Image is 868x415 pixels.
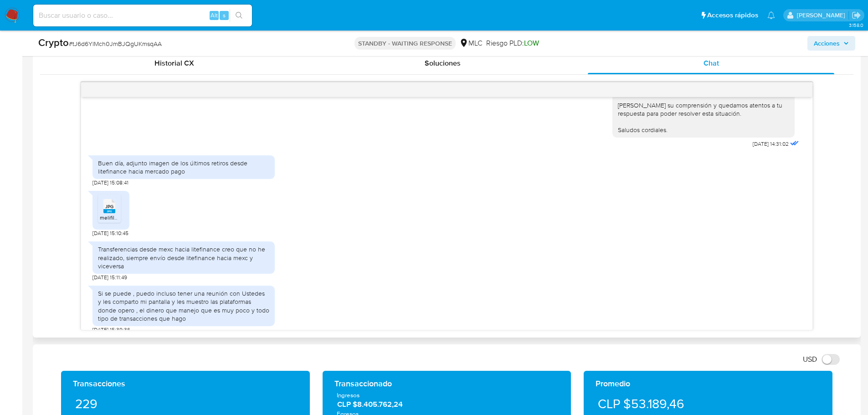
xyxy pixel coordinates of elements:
div: Transferencias desde mexc hacia litefinance creo que no he realizado, siempre envío desde litefin... [98,245,269,270]
span: [DATE] 15:11:49 [92,274,127,281]
span: [DATE] 14:31:02 [753,140,789,148]
span: [DATE] 15:39:36 [92,326,130,333]
div: Buen día, adjunto imagen de los últimos retiros desde litefinance hacia mercado pago [98,159,269,175]
input: Buscar usuario o caso... [33,10,252,21]
span: [DATE] 15:10:45 [92,230,128,237]
span: Riesgo PLD: [486,38,539,48]
b: Crypto [38,35,69,50]
div: MLC [459,38,483,48]
span: LOW [524,38,539,48]
span: [DATE] 15:08:41 [92,179,128,186]
div: Si se puede , puedo incluso tener una reunión con Ustedes y les comparto mi pantalla y les muestr... [98,289,269,323]
span: 3.158.0 [849,21,863,29]
a: Notificaciones [767,11,775,19]
span: Acciones [814,36,840,51]
div: Estimado [PERSON_NAME], Gracias por su respuesta. Para finalizar la validación solicitamos por fa... [618,18,789,134]
span: Historial CX [154,58,194,68]
button: search-icon [230,9,248,22]
span: melifile331412904470340651.jpg [100,214,180,221]
span: Soluciones [425,58,461,68]
span: s [223,11,226,20]
span: Chat [704,58,719,68]
span: Accesos rápidos [707,10,758,20]
a: Salir [852,10,861,20]
p: STANDBY - WAITING RESPONSE [354,37,456,50]
p: nicolas.tyrkiel@mercadolibre.com [797,11,848,20]
span: # tJ6d6YlMch0JmBJQgUKmsqAA [69,39,162,48]
button: Acciones [807,36,855,51]
span: JPG [105,204,113,210]
span: Alt [211,11,218,20]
